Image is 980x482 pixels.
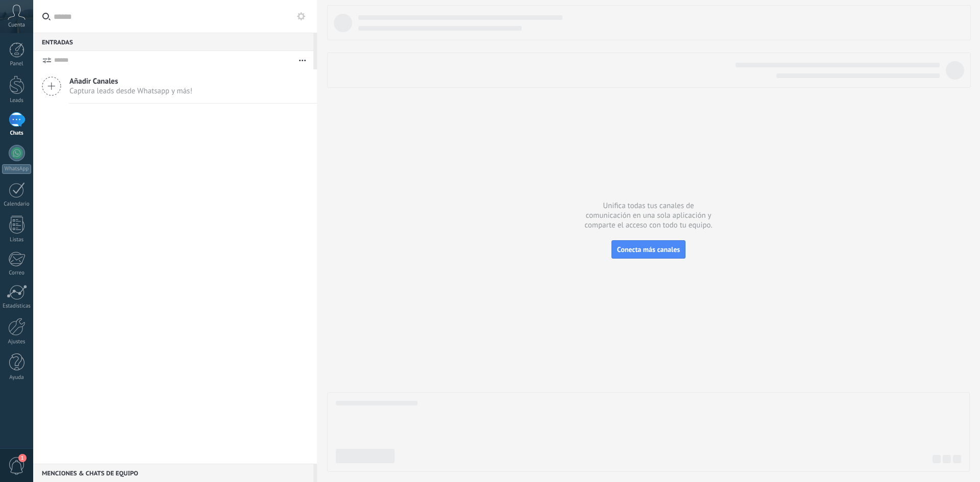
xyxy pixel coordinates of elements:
span: Captura leads desde Whatsapp y más! [69,86,192,96]
div: Ajustes [2,339,32,345]
div: Calendario [2,201,32,208]
div: WhatsApp [2,164,31,174]
span: Añadir Canales [69,77,192,86]
div: Leads [2,97,32,104]
div: Chats [2,130,32,137]
span: Conecta más canales [617,245,680,254]
button: Conecta más canales [611,240,685,259]
div: Menciones & Chats de equipo [33,464,313,482]
div: Panel [2,61,32,67]
span: 1 [18,454,27,462]
span: Cuenta [8,22,25,29]
div: Entradas [33,33,313,51]
div: Listas [2,237,32,243]
button: Más [291,51,313,69]
div: Ayuda [2,374,32,381]
div: Correo [2,270,32,276]
div: Estadísticas [2,303,32,310]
